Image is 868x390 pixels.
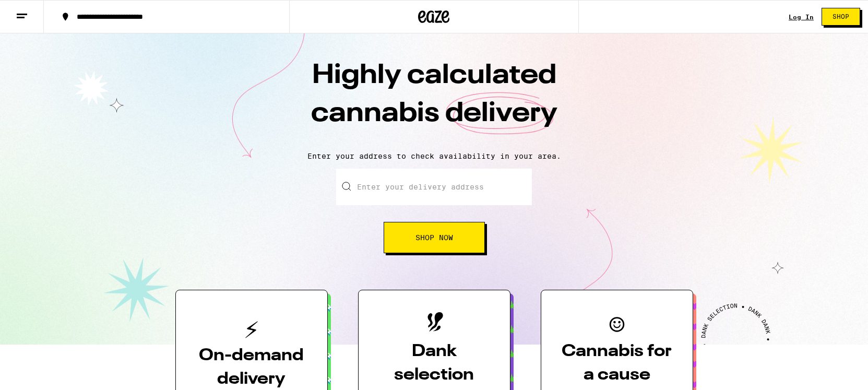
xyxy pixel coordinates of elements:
[384,222,485,253] button: Shop Now
[10,152,858,160] p: Enter your address to check availability in your area.
[252,57,617,144] h1: Highly calculated cannabis delivery
[833,14,849,20] span: Shop
[375,340,493,387] h3: Dank selection
[558,340,676,387] h3: Cannabis for a cause
[814,8,868,26] a: Shop
[822,8,860,26] button: Shop
[336,169,532,205] input: Enter your delivery address
[415,234,453,241] span: Shop Now
[789,14,814,20] a: Log In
